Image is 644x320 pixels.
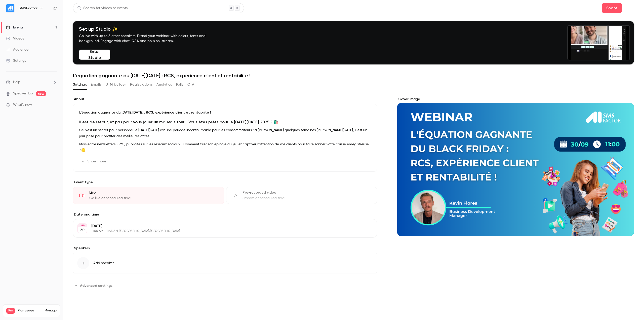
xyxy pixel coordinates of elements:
div: Search for videos or events [77,6,128,11]
div: SEP [78,224,87,227]
span: Add speaker [93,261,114,266]
h1: L'équation gagnante du [DATE][DATE] : RCS, expérience client et rentabilité ! [73,73,634,79]
div: Go live at scheduled time [89,196,218,201]
button: Share [602,3,622,13]
label: Date and time [73,212,377,217]
label: About [73,97,377,102]
button: CTA [187,81,194,89]
iframe: Noticeable Trigger [51,103,57,107]
button: Enter Studio [79,50,110,60]
button: UTM builder [106,81,126,89]
label: Cover image [397,97,634,102]
p: Mais entre newsletters, SMS, publicités sur les réseaux sociaux... Comment tirer son épingle du j... [79,141,371,153]
button: Registrations [130,81,152,89]
a: Manage [45,309,57,313]
img: SMSFactor [6,4,14,12]
p: 11:00 AM - 11:45 AM, [GEOGRAPHIC_DATA]/[GEOGRAPHIC_DATA] [91,229,350,233]
button: Show more [79,157,109,165]
h2: Il est de retour, et pas pour vous jouer un mauvais tour... Vous êtes prêts pour le [DATE][DATE] ... [79,119,371,125]
div: Pre-recorded videoStream at scheduled time [226,187,377,204]
button: Polls [176,81,183,89]
p: Go live with up to 8 other speakers. Brand your webinar with colors, fonts and background. Engage... [79,33,217,44]
p: [DATE] [91,224,350,229]
button: Settings [73,81,87,89]
button: Advanced settings [73,281,115,290]
span: Pro [6,308,15,314]
button: Emails [91,81,101,89]
div: Settings [6,58,26,63]
div: Live [89,190,218,195]
span: What's new [13,102,32,108]
section: Cover image [397,97,634,236]
p: L'équation gagnante du [DATE][DATE] : RCS, expérience client et rentabilité ! [79,110,371,115]
span: Plan usage [18,309,42,313]
a: SpeakerHub [13,91,33,96]
div: Pre-recorded video [243,190,371,195]
div: Stream at scheduled time [243,196,371,201]
strong: 🤔 [81,149,88,152]
h4: Set up Studio ✨ [79,26,217,32]
span: Advanced settings [80,283,112,288]
span: new [36,91,46,96]
div: LiveGo live at scheduled time [73,187,224,204]
p: Ce n'est un secret pour personne, le [DATE][DATE] est une période incontournable pour les consomm... [79,127,371,139]
h6: SMSFactor [19,6,37,11]
div: Audience [6,47,28,52]
div: Videos [6,36,24,41]
button: Add speaker [73,253,377,273]
button: Analytics [156,81,172,89]
p: Event type [73,180,377,185]
label: Speakers [73,246,377,251]
div: Events [6,25,23,30]
section: Advanced settings [73,281,377,290]
li: help-dropdown-opener [6,80,57,85]
span: Help [13,80,20,85]
p: 30 [80,228,85,233]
